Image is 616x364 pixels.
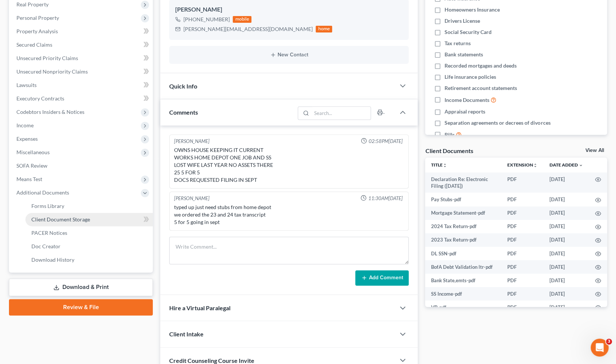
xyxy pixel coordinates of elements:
a: Doc Creator [25,240,153,253]
span: Forms Library [31,203,64,209]
i: unfold_more [533,163,538,168]
a: Forms Library [25,199,153,213]
span: Client Intake [169,330,204,337]
td: PDF [501,193,544,206]
span: Secured Claims [16,41,52,48]
td: [DATE] [544,220,589,233]
a: PACER Notices [25,226,153,240]
span: Personal Property [16,15,59,21]
td: PDF [501,274,544,287]
td: PDF [501,220,544,233]
span: Expenses [16,136,38,142]
td: [DATE] [544,193,589,206]
td: BofA Debt Validation ltr-pdf [425,260,501,274]
a: Secured Claims [10,38,153,52]
span: Income Documents [445,96,489,104]
span: SOFA Review [16,162,47,169]
span: Credit Counseling Course Invite [169,357,254,364]
a: Unsecured Priority Claims [10,52,153,65]
td: 2024 Tax Return-pdf [425,220,501,233]
span: Real Property [16,1,49,7]
td: [DATE] [544,172,589,193]
div: mobile [233,16,251,23]
div: [PHONE_NUMBER] [183,16,230,23]
td: [DATE] [544,233,589,247]
span: Comments [169,109,198,116]
a: Client Document Storage [25,213,153,226]
iframe: Intercom live chat [591,339,609,357]
i: expand_more [579,163,583,168]
input: Search... [312,107,371,119]
td: [DATE] [544,301,589,314]
span: Codebtors Insiders & Notices [16,109,84,115]
span: Means Test [16,176,42,182]
a: Download & Print [9,279,153,296]
span: Bank statements [445,51,483,58]
span: Retirement account statements [445,84,517,92]
span: Executory Contracts [16,95,64,102]
button: New Contact [175,52,403,58]
td: [DATE] [544,260,589,274]
td: PDF [501,301,544,314]
span: 3 [606,339,612,345]
span: Homeowners Insurance [445,6,500,13]
a: Date Added expand_more [550,162,583,168]
div: [PERSON_NAME] [174,195,210,202]
td: PDF [501,287,544,301]
td: PDF [501,206,544,220]
span: PACER Notices [31,230,67,236]
i: unfold_more [443,163,447,168]
div: [PERSON_NAME] [174,138,210,145]
span: Recorded mortgages and deeds [445,62,517,69]
td: [DATE] [544,247,589,260]
td: Bank State,emts-pdf [425,274,501,287]
span: Doc Creator [31,243,61,249]
span: Quick Info [169,83,197,90]
a: Property Analysis [10,25,153,38]
div: OWNS HOUSE KEEPING IT CURRENT WORKS HOME DEPOT ONE JOB AND SS LOST WIFE LAST YEAR NO ASSETS THERE... [174,146,404,184]
span: Lawsuits [16,82,37,88]
td: Mortgage Statement-pdf [425,206,501,220]
span: Appraisal reports [445,108,485,115]
span: Income [16,122,34,128]
a: Titleunfold_more [431,162,447,168]
span: Unsecured Nonpriority Claims [16,68,88,75]
div: home [316,26,332,32]
td: [DATE] [544,206,589,220]
span: 02:58PM[DATE] [368,138,402,145]
td: VP-pdf [425,301,501,314]
td: [DATE] [544,287,589,301]
a: View All [585,148,604,153]
div: [PERSON_NAME] [175,5,403,14]
td: PDF [501,172,544,193]
a: Download History [25,253,153,267]
a: Review & File [9,299,153,315]
td: Declaration Re: Electronic Filing ([DATE]) [425,172,501,193]
span: Separation agreements or decrees of divorces [445,119,550,127]
span: Tax returns [445,40,471,47]
td: PDF [501,260,544,274]
td: 2023 Tax Return-pdf [425,233,501,247]
div: typed up just need stubs from home depot we ordered the 23 and 24 tax transcript 5 for 5 going in... [174,203,404,226]
span: Client Document Storage [31,216,90,223]
span: Unsecured Priority Claims [16,55,78,61]
span: Hire a Virtual Paralegal [169,304,230,311]
td: PDF [501,233,544,247]
span: Download History [31,256,74,263]
span: 11:30AM[DATE] [368,195,402,202]
span: Life insurance policies [445,73,496,81]
span: Property Analysis [16,28,58,34]
td: SS Income-pdf [425,287,501,301]
td: Pay Stubs-pdf [425,193,501,206]
a: Executory Contracts [10,92,153,105]
td: [DATE] [544,274,589,287]
td: DL SSN-pdf [425,247,501,260]
span: Bills [445,131,455,139]
span: Social Security Card [445,28,492,36]
span: Miscellaneous [16,149,50,155]
a: Unsecured Nonpriority Claims [10,65,153,78]
a: Extensionunfold_more [507,162,538,168]
a: SOFA Review [10,159,153,172]
div: Client Documents [425,147,473,155]
a: Lawsuits [10,78,153,92]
